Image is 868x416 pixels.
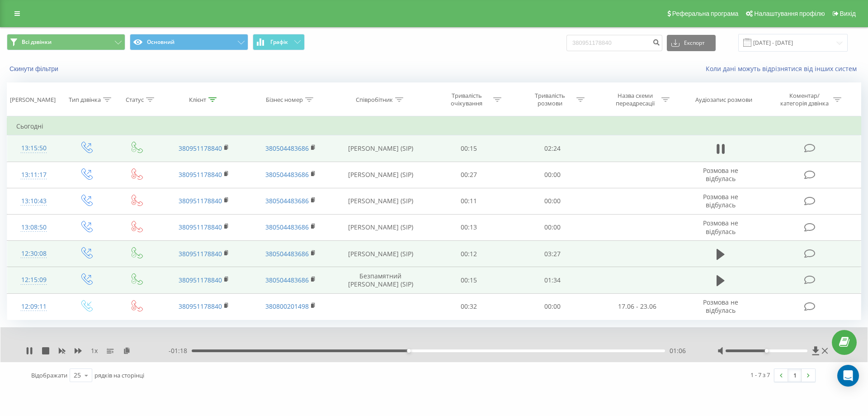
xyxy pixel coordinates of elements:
a: 380800201498 [265,302,309,311]
span: Розмова не відбулась [703,298,738,315]
a: 1 [788,369,802,382]
span: рядків на сторінці [94,371,144,379]
button: Всі дзвінки [7,34,125,50]
div: Accessibility label [407,349,410,353]
td: 00:32 [427,293,510,320]
td: 00:12 [427,241,510,267]
span: 1 x [91,346,98,355]
a: 380951178840 [179,249,222,258]
td: 02:24 [510,135,594,162]
td: 00:00 [510,188,594,214]
a: 380951178840 [179,223,222,231]
div: Аудіозапис розмови [695,96,752,104]
input: Пошук за номером [566,35,662,51]
div: 12:09:11 [16,298,52,316]
td: 00:00 [510,214,594,240]
span: - 01:18 [169,346,192,355]
a: 380504483686 [265,249,309,258]
a: 380951178840 [179,302,222,311]
span: Розмова не відбулась [703,192,738,209]
a: 380951178840 [179,196,222,205]
span: Відображати [31,371,67,379]
span: Графік [270,39,288,45]
div: Співробітник [356,96,393,104]
td: [PERSON_NAME] (SIP) [334,188,427,214]
span: Реферальна програма [672,10,739,17]
td: 17.06 - 23.06 [594,293,681,320]
div: [PERSON_NAME] [10,96,56,104]
td: 03:27 [510,241,594,267]
td: 01:34 [510,267,594,293]
div: Open Intercom Messenger [837,365,859,387]
td: [PERSON_NAME] (SIP) [334,135,427,162]
a: Коли дані можуть відрізнятися вiд інших систем [706,64,861,73]
td: Безпамятний [PERSON_NAME] (SIP) [334,267,427,293]
div: 13:08:50 [16,219,52,236]
div: Тривалість очікування [443,92,491,107]
div: 13:15:50 [16,139,52,157]
button: Скинути фільтри [7,65,63,73]
td: 00:00 [510,293,594,320]
td: 00:27 [427,162,510,188]
div: Тривалість розмови [526,92,574,107]
td: 00:15 [427,135,510,162]
a: 380504483686 [265,196,309,205]
div: 13:10:43 [16,192,52,210]
a: 380951178840 [179,276,222,284]
div: Бізнес номер [266,96,303,104]
a: 380951178840 [179,170,222,179]
div: Accessibility label [764,349,768,353]
a: 380504483686 [265,276,309,284]
div: Назва схеми переадресації [611,92,659,107]
td: 00:13 [427,214,510,240]
div: 12:15:09 [16,271,52,289]
td: [PERSON_NAME] (SIP) [334,241,427,267]
button: Основний [130,34,248,50]
span: Налаштування профілю [754,10,825,17]
div: 1 - 7 з 7 [750,370,770,379]
a: 380951178840 [179,144,222,153]
td: 00:15 [427,267,510,293]
button: Графік [253,34,305,50]
td: [PERSON_NAME] (SIP) [334,162,427,188]
a: 380504483686 [265,170,309,179]
td: 00:11 [427,188,510,214]
span: Вихід [840,10,856,17]
td: Сьогодні [7,117,861,135]
button: Експорт [667,35,716,51]
td: [PERSON_NAME] (SIP) [334,214,427,240]
span: Всі дзвінки [22,38,52,46]
a: 380504483686 [265,144,309,153]
span: 01:06 [670,346,686,355]
div: Тип дзвінка [69,96,101,104]
span: Розмова не відбулась [703,219,738,235]
div: Клієнт [189,96,206,104]
div: 13:11:17 [16,166,52,184]
a: 380504483686 [265,223,309,231]
td: 00:00 [510,162,594,188]
div: Коментар/категорія дзвінка [778,92,831,107]
div: 25 [74,371,81,380]
div: Статус [126,96,144,104]
span: Розмова не відбулась [703,166,738,183]
div: 12:30:08 [16,245,52,263]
